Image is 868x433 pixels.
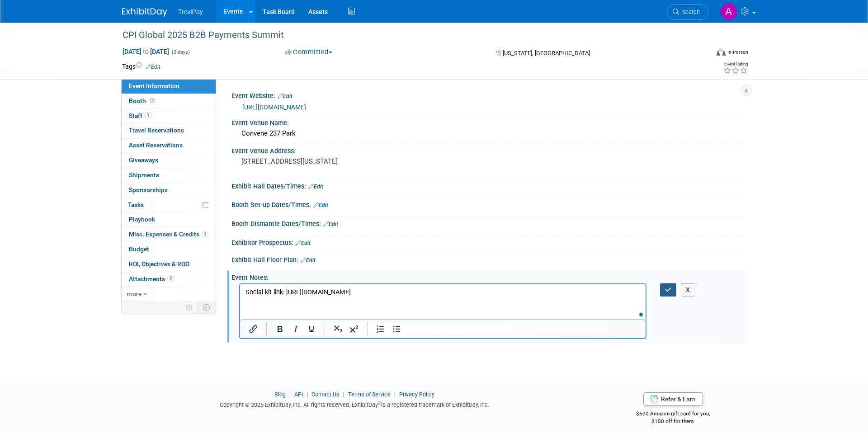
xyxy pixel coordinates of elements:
td: Toggle Event Tabs [198,301,216,313]
div: CPI Global 2025 B2B Payments Summit [119,27,695,43]
img: Andy Duong [720,3,737,20]
span: (2 days) [171,49,190,55]
div: Booth Set-up Dates/Times: [231,198,746,210]
button: Superscript [346,323,362,335]
a: Attachments2 [122,272,216,287]
a: Playbook [122,212,216,227]
a: Asset Reservations [122,138,216,153]
a: Contact Us [311,391,340,398]
a: Booth [122,94,216,108]
div: Event Venue Address: [231,144,746,155]
span: [US_STATE], [GEOGRAPHIC_DATA] [503,50,590,56]
a: Staff1 [122,109,216,123]
div: Booth Dismantle Dates/Times: [231,217,746,229]
a: Budget [122,242,216,257]
img: ExhibitDay [122,8,167,17]
div: Exhibit Hall Floor Plan: [231,253,746,265]
span: | [341,391,347,398]
div: Event Notes: [231,271,746,282]
a: Misc. Expenses & Credits1 [122,227,216,242]
a: Search [667,4,708,20]
span: | [287,391,293,398]
a: Edit [296,240,311,246]
button: Insert/edit link [245,323,261,335]
div: Event Rating [723,62,748,66]
button: Committed [282,47,336,57]
a: Edit [323,221,338,227]
a: Blog [274,391,286,398]
span: 1 [145,112,151,119]
span: Attachments [129,275,174,282]
a: Edit [308,184,323,190]
a: Privacy Policy [399,391,434,398]
span: Event Information [129,82,179,89]
button: X [681,283,695,297]
div: Convene 237 Park [238,127,739,141]
a: more [122,287,216,301]
a: Event Information [122,79,216,94]
div: Event Website: [231,89,746,101]
span: [DATE] [DATE] [122,47,170,56]
sup: ® [378,400,381,405]
span: Misc. Expenses & Credits [129,231,208,238]
span: Tasks [128,201,144,208]
span: | [392,391,398,398]
div: $500 Amazon gift card for you, [600,404,746,425]
span: Asset Reservations [129,141,183,149]
a: Edit [146,64,160,70]
a: Edit [278,93,292,99]
div: Copyright © 2025 ExhibitDay, Inc. All rights reserved. ExhibitDay is a registered trademark of Ex... [122,399,587,409]
a: Refer & Earn [643,392,703,406]
span: 2 [167,275,174,282]
a: Travel Reservations [122,123,216,138]
span: to [142,48,150,55]
span: more [127,290,142,297]
button: Numbered list [373,323,388,335]
td: Tags [122,62,160,71]
div: Exhibit Hall Dates/Times: [231,179,746,191]
span: TreviPay [178,8,203,15]
span: Playbook [129,216,155,223]
a: Sponsorships [122,183,216,198]
span: ROI, Objectives & ROO [129,260,189,268]
iframe: Rich Text Area [240,284,646,320]
span: Shipments [129,171,159,179]
div: Event Venue Name: [231,116,746,127]
a: Edit [301,257,316,264]
a: ROI, Objectives & ROO [122,257,216,272]
div: Event Format [655,47,748,61]
a: Giveaways [122,153,216,168]
a: Edit [313,202,328,208]
span: | [304,391,310,398]
a: API [294,391,303,398]
div: Exhibitor Prospectus: [231,236,746,248]
span: Travel Reservations [129,127,184,134]
a: Terms of Service [348,391,391,398]
div: In-Person [727,49,748,56]
span: Sponsorships [129,186,168,193]
a: [URL][DOMAIN_NAME] [242,104,306,111]
button: Italic [288,323,303,335]
a: Tasks [122,198,216,212]
span: Booth not reserved yet [148,97,157,104]
td: Personalize Event Tab Strip [182,301,198,313]
pre: [STREET_ADDRESS][US_STATE] [241,157,436,165]
button: Underline [304,323,319,335]
button: Bullet list [389,323,404,335]
button: Bold [272,323,288,335]
div: $150 off for them. [600,418,746,425]
img: Format-Inperson.png [717,48,726,56]
span: Staff [129,112,151,119]
span: Giveaways [129,156,158,164]
span: Budget [129,245,149,253]
span: Search [679,9,700,15]
a: Shipments [122,168,216,183]
button: Subscript [330,323,346,335]
span: 1 [202,231,208,238]
span: Booth [129,97,157,104]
